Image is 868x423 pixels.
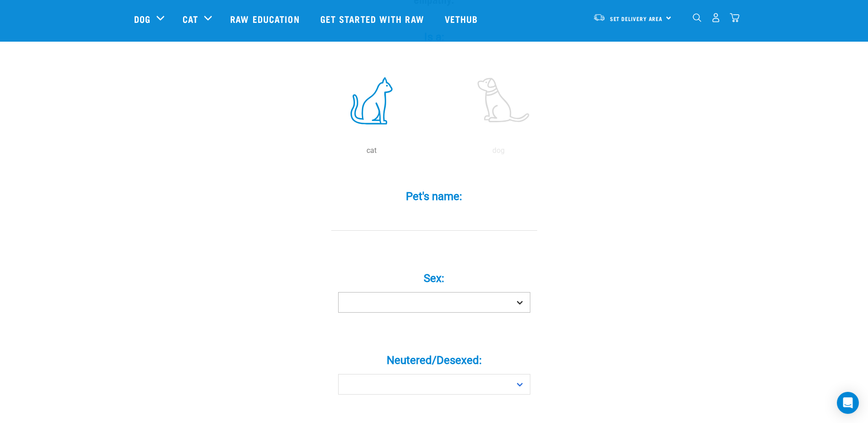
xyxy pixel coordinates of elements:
label: Neutered/Desexed: [297,352,571,369]
a: Cat [183,12,198,26]
p: cat [310,145,433,156]
img: user.png [711,13,721,22]
img: home-icon-1@2x.png [693,13,701,22]
a: Raw Education [221,0,311,37]
a: Dog [134,12,151,26]
label: Sex: [297,270,571,287]
a: Vethub [436,0,490,37]
p: dog [437,145,561,156]
label: Pet's name: [297,188,571,205]
img: van-moving.png [593,13,605,22]
div: Open Intercom Messenger [837,392,859,414]
img: home-icon@2x.png [730,13,739,22]
a: Get started with Raw [311,0,436,37]
span: Set Delivery Area [610,17,663,20]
